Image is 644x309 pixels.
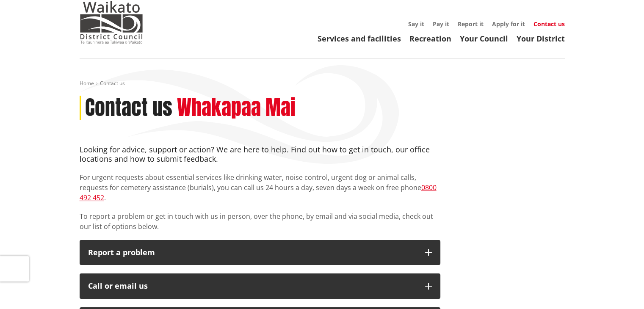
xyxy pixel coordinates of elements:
[492,20,525,28] a: Apply for it
[605,273,636,304] iframe: Messenger Launcher
[85,96,172,120] h1: Contact us
[408,20,424,28] a: Say it
[458,20,484,28] a: Report it
[88,282,417,290] div: Call or email us
[80,240,440,265] button: Report a problem
[177,96,296,120] h2: Whakapaa Mai
[517,33,565,44] a: Your District
[80,1,143,44] img: Waikato District Council - Te Kaunihera aa Takiwaa o Waikato
[80,80,94,87] a: Home
[100,80,125,87] span: Contact us
[80,145,440,163] h4: Looking for advice, support or action? We are here to help. Find out how to get in touch, our off...
[80,183,437,202] a: 0800 492 452
[409,33,451,44] a: Recreation
[318,33,401,44] a: Services and facilities
[80,273,440,299] button: Call or email us
[80,211,440,232] p: To report a problem or get in touch with us in person, over the phone, by email and via social me...
[433,20,449,28] a: Pay it
[460,33,508,44] a: Your Council
[80,172,440,203] p: For urgent requests about essential services like drinking water, noise control, urgent dog or an...
[533,20,565,29] a: Contact us
[88,248,417,257] p: Report a problem
[80,80,565,87] nav: breadcrumb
